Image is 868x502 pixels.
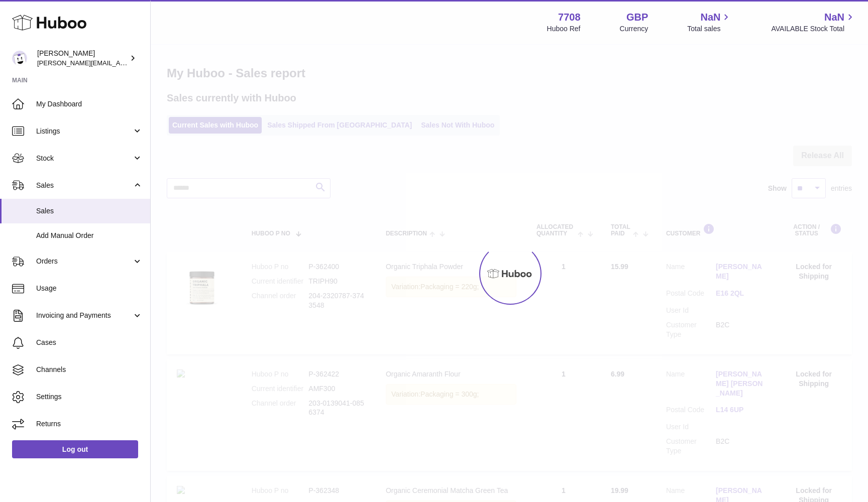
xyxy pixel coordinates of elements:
span: Returns [36,419,143,429]
span: Add Manual Order [36,231,143,240]
span: Invoicing and Payments [36,311,132,320]
div: [PERSON_NAME] [37,49,128,68]
a: NaN AVAILABLE Stock Total [771,11,856,34]
span: Cases [36,338,143,347]
span: Stock [36,154,132,163]
span: AVAILABLE Stock Total [771,24,856,34]
span: Usage [36,284,143,293]
strong: GBP [626,11,648,24]
span: Orders [36,257,132,266]
a: Log out [12,440,138,458]
span: NaN [700,11,720,24]
span: [PERSON_NAME][EMAIL_ADDRESS][DOMAIN_NAME] [37,59,201,67]
span: Sales [36,206,143,216]
span: Channels [36,365,143,374]
div: Currency [620,24,648,34]
span: Listings [36,127,132,136]
strong: 7708 [558,11,581,24]
span: Total sales [687,24,732,34]
span: My Dashboard [36,99,143,109]
div: Huboo Ref [547,24,581,34]
span: NaN [824,11,844,24]
span: Sales [36,181,132,190]
a: NaN Total sales [687,11,732,34]
img: victor@erbology.co [12,51,27,66]
span: Settings [36,392,143,402]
